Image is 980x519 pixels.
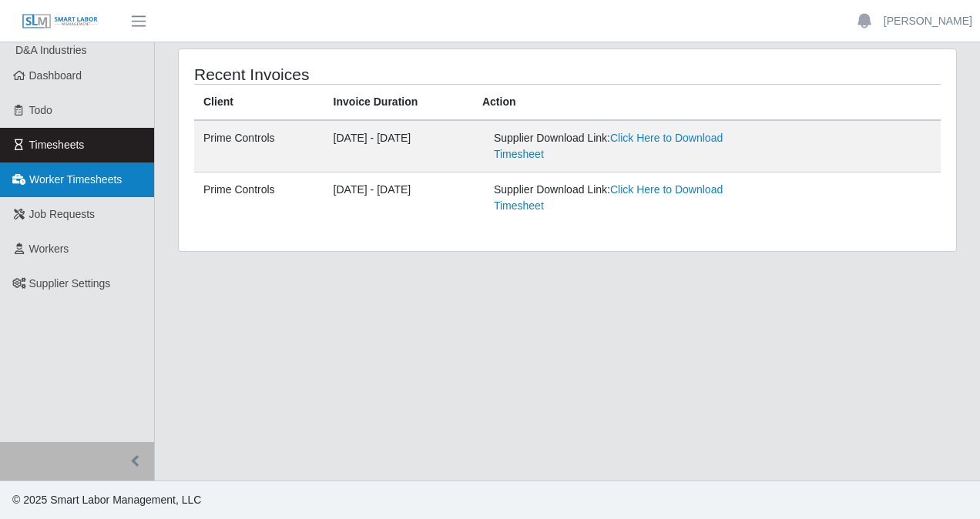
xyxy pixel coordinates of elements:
a: [PERSON_NAME] [884,13,972,29]
td: [DATE] - [DATE] [324,172,473,224]
td: Prime Controls [194,172,324,224]
span: Job Requests [29,208,96,220]
span: D&A Industries [15,44,87,56]
span: Supplier Settings [29,277,111,290]
span: Dashboard [29,69,82,82]
span: © 2025 Smart Labor Management, LLC [12,494,201,506]
span: Workers [29,243,69,255]
th: Action [473,85,941,121]
th: Invoice Duration [324,85,473,121]
td: [DATE] - [DATE] [324,120,473,172]
th: Client [194,85,324,121]
td: Prime Controls [194,120,324,172]
img: SLM Logo [22,13,99,30]
span: Timesheets [29,139,85,151]
span: Worker Timesheets [29,173,122,186]
h4: Recent Invoices [194,65,492,84]
div: Supplier Download Link: [494,182,770,214]
div: Supplier Download Link: [494,130,770,162]
span: Todo [29,104,52,116]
